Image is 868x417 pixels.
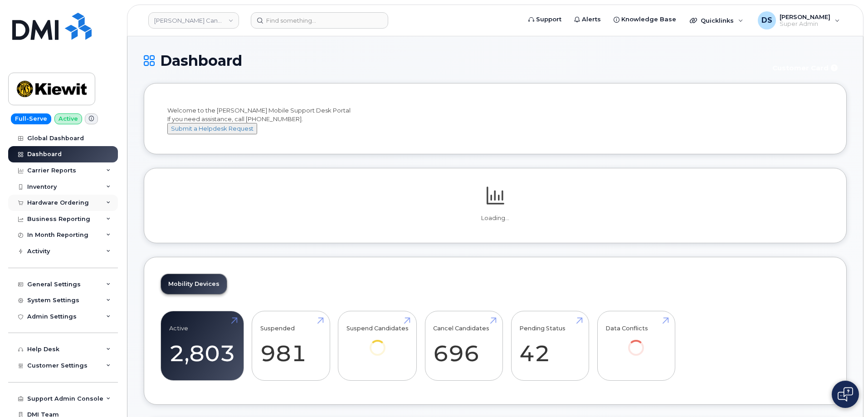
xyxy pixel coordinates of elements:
[605,316,667,368] a: Data Conflicts
[838,387,853,402] img: Open chat
[167,123,257,134] button: Submit a Helpdesk Request
[167,106,823,134] div: Welcome to the [PERSON_NAME] Mobile Support Desk Portal If you need assistance, call [PHONE_NUMBER].
[167,125,257,132] a: Submit a Helpdesk Request
[765,60,847,76] button: Customer Card
[433,316,494,376] a: Cancel Candidates 696
[260,316,322,376] a: Suspended 981
[161,214,830,222] p: Loading...
[519,316,580,376] a: Pending Status 42
[144,53,761,69] h1: Dashboard
[161,274,227,294] a: Mobility Devices
[346,316,409,368] a: Suspend Candidates
[169,316,235,376] a: Active 2,803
